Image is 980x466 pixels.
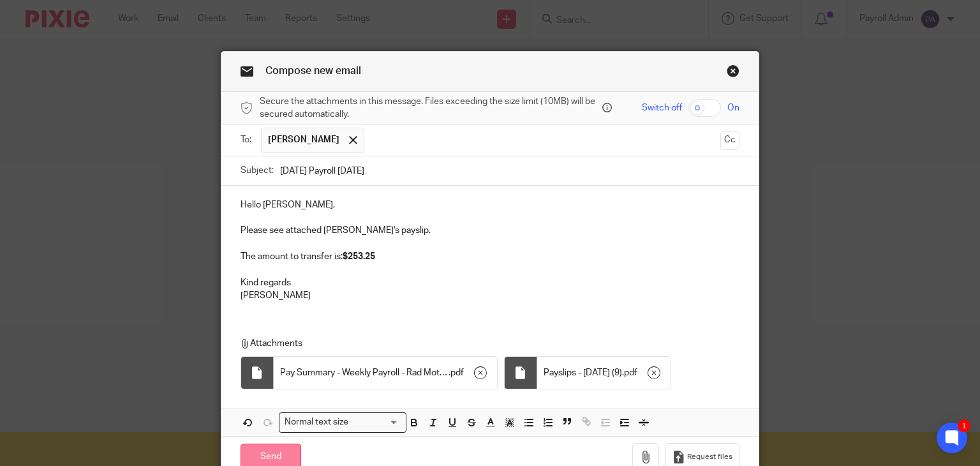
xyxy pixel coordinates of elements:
[450,366,464,379] span: pdf
[241,164,274,177] label: Subject:
[241,133,255,146] label: To:
[241,289,740,302] p: [PERSON_NAME]
[537,357,671,389] div: .
[241,199,740,211] p: Hello [PERSON_NAME],
[624,366,637,379] span: pdf
[544,366,622,379] span: Payslips - [DATE] (9)
[241,224,740,237] p: Please see attached [PERSON_NAME]'s payslip.
[727,101,739,114] span: On
[687,452,732,462] span: Request files
[343,252,375,261] strong: $253.25
[282,416,352,429] span: Normal text size
[727,64,739,82] a: Close this dialog window
[274,357,497,389] div: .
[260,95,599,121] span: Secure the attachments in this message. Files exceeding the size limit (10MB) will be secured aut...
[958,419,970,432] div: 1
[241,276,740,289] p: Kind regards
[241,337,734,350] p: Attachments
[265,66,361,76] span: Compose new email
[353,416,399,429] input: Search for option
[642,101,682,114] span: Switch off
[720,131,739,150] button: Cc
[279,412,406,432] div: Search for option
[241,250,740,263] p: The amount to transfer is:
[268,133,339,146] span: [PERSON_NAME]
[280,366,449,379] span: Pay Summary - Weekly Payroll - Rad Motors - [DATE]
